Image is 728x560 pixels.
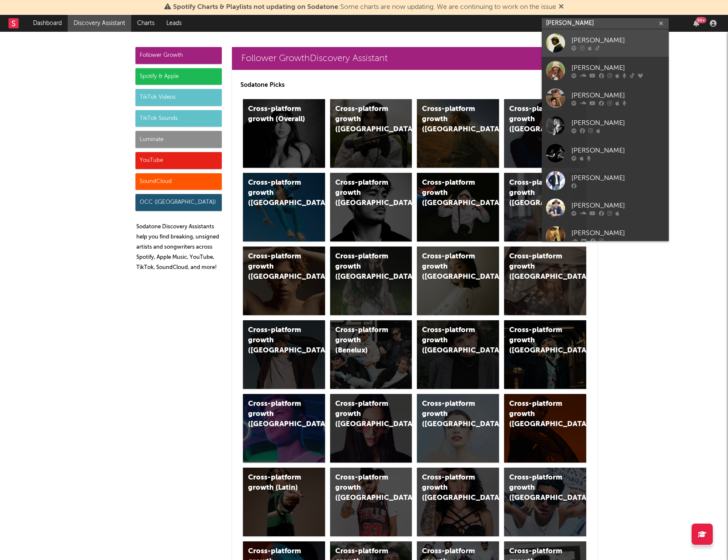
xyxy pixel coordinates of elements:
div: TikTok Sounds [135,110,222,127]
a: Cross-platform growth (Latin) [243,468,325,536]
p: Sodatone Picks [240,80,589,90]
a: Cross-platform growth ([GEOGRAPHIC_DATA]) [504,468,586,536]
a: Leads [160,15,188,32]
span: Dismiss [559,4,564,11]
a: Cross-platform growth ([GEOGRAPHIC_DATA]) [243,394,325,463]
a: [PERSON_NAME] [542,194,669,222]
div: TikTok Videos [135,89,222,106]
a: Cross-platform growth ([GEOGRAPHIC_DATA]) [417,247,499,315]
span: : Some charts are now updating. We are continuing to work on the issue [173,4,556,11]
div: Follower Growth [135,47,222,64]
a: [PERSON_NAME] [542,29,669,57]
div: Cross-platform growth ([GEOGRAPHIC_DATA]) [335,252,393,282]
a: Cross-platform growth ([GEOGRAPHIC_DATA]) [330,173,412,241]
a: Dashboard [27,15,68,32]
a: Cross-platform growth ([GEOGRAPHIC_DATA]) [330,468,412,536]
div: [PERSON_NAME] [571,90,665,100]
div: Spotify & Apple [135,68,222,85]
a: Cross-platform growth ([GEOGRAPHIC_DATA]/GSA) [417,173,499,241]
div: Cross-platform growth (Latin) [248,473,306,493]
a: Cross-platform growth ([GEOGRAPHIC_DATA]) [504,99,586,168]
a: [PERSON_NAME] [542,57,669,84]
div: Cross-platform growth ([GEOGRAPHIC_DATA]) [335,178,393,208]
div: Cross-platform growth ([GEOGRAPHIC_DATA]) [509,473,567,503]
a: Cross-platform growth ([GEOGRAPHIC_DATA]) [417,99,499,168]
span: Spotify Charts & Playlists not updating on Sodatone [173,4,338,11]
a: Discovery Assistant [68,15,131,32]
a: Cross-platform growth ([GEOGRAPHIC_DATA]) [504,247,586,315]
div: Cross-platform growth (Benelux) [335,325,393,356]
div: Cross-platform growth ([GEOGRAPHIC_DATA]) [248,325,306,356]
div: Cross-platform growth ([GEOGRAPHIC_DATA]) [422,399,480,430]
div: Cross-platform growth ([GEOGRAPHIC_DATA]) [509,325,567,356]
div: SoundCloud [135,173,222,190]
a: Cross-platform growth ([GEOGRAPHIC_DATA]) [330,99,412,168]
a: [PERSON_NAME] [542,84,669,112]
button: 99+ [693,20,699,27]
a: Cross-platform growth ([GEOGRAPHIC_DATA]) [330,247,412,315]
a: [PERSON_NAME] [542,112,669,139]
a: Cross-platform growth ([GEOGRAPHIC_DATA]) [417,320,499,389]
div: OCC ([GEOGRAPHIC_DATA]) [135,194,222,211]
a: [PERSON_NAME] [542,222,669,250]
div: Cross-platform growth ([GEOGRAPHIC_DATA]) [422,473,480,503]
div: Cross-platform growth ([GEOGRAPHIC_DATA]) [509,399,567,430]
div: [PERSON_NAME] [571,173,665,183]
div: [PERSON_NAME] [571,118,665,128]
a: Cross-platform growth ([GEOGRAPHIC_DATA]) [504,320,586,389]
div: [PERSON_NAME] [571,200,665,211]
div: Cross-platform growth ([GEOGRAPHIC_DATA]) [509,178,567,208]
div: Cross-platform growth ([GEOGRAPHIC_DATA]) [248,178,306,208]
div: Cross-platform growth ([GEOGRAPHIC_DATA]) [422,325,480,356]
div: Cross-platform growth ([GEOGRAPHIC_DATA]) [422,104,480,135]
div: Cross-platform growth ([GEOGRAPHIC_DATA]) [509,104,567,135]
a: Cross-platform growth ([GEOGRAPHIC_DATA]) [330,394,412,463]
a: Cross-platform growth (Overall) [243,99,325,168]
div: Luminate [135,131,222,148]
div: Cross-platform growth ([GEOGRAPHIC_DATA]) [422,252,480,282]
div: YouTube [135,152,222,169]
a: [PERSON_NAME] [542,167,669,194]
a: Cross-platform growth ([GEOGRAPHIC_DATA]) [243,247,325,315]
a: Cross-platform growth ([GEOGRAPHIC_DATA]) [504,173,586,241]
div: Cross-platform growth ([GEOGRAPHIC_DATA]) [335,399,393,430]
a: Cross-platform growth ([GEOGRAPHIC_DATA]) [504,394,586,463]
div: Cross-platform growth ([GEOGRAPHIC_DATA]/GSA) [422,178,480,208]
div: [PERSON_NAME] [571,145,665,155]
div: Cross-platform growth ([GEOGRAPHIC_DATA]) [335,473,393,503]
div: [PERSON_NAME] [571,228,665,238]
div: 99 + [696,17,706,23]
div: [PERSON_NAME] [571,63,665,73]
input: Search for artists [542,18,669,29]
div: Cross-platform growth ([GEOGRAPHIC_DATA]) [248,252,306,282]
a: Charts [131,15,160,32]
div: Cross-platform growth ([GEOGRAPHIC_DATA]) [248,399,306,430]
div: [PERSON_NAME] [571,35,665,45]
a: Cross-platform growth ([GEOGRAPHIC_DATA]) [243,320,325,389]
p: Sodatone Discovery Assistants help you find breaking, unsigned artists and songwriters across Spo... [136,222,222,273]
a: Cross-platform growth ([GEOGRAPHIC_DATA]) [243,173,325,241]
a: Cross-platform growth ([GEOGRAPHIC_DATA]) [417,394,499,463]
a: [PERSON_NAME] [542,139,669,167]
div: Cross-platform growth (Overall) [248,104,306,125]
a: Cross-platform growth ([GEOGRAPHIC_DATA]) [417,468,499,536]
div: Cross-platform growth ([GEOGRAPHIC_DATA]) [509,252,567,282]
a: Cross-platform growth (Benelux) [330,320,412,389]
div: Cross-platform growth ([GEOGRAPHIC_DATA]) [335,104,393,135]
a: Follower GrowthDiscovery Assistant [232,47,598,70]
